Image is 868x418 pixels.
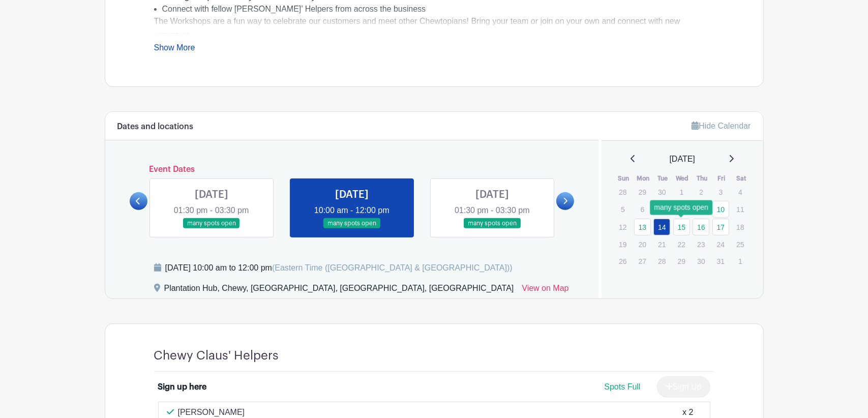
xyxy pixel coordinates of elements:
[732,236,749,252] p: 25
[604,382,640,391] span: Spots Full
[670,153,695,165] span: [DATE]
[634,236,651,252] p: 20
[614,173,634,184] th: Sun
[673,173,693,184] th: Wed
[634,219,651,235] a: 13
[614,236,631,252] p: 19
[162,3,714,15] li: Connect with fellow [PERSON_NAME]’ Helpers from across the business
[614,253,631,269] p: 26
[732,201,749,217] p: 11
[673,184,690,200] p: 1
[165,262,513,274] div: [DATE] 10:00 am to 12:00 pm
[653,253,670,269] p: 28
[154,348,279,363] h4: Chewy Claus' Helpers
[732,253,749,269] p: 1
[693,253,709,269] p: 30
[693,184,709,200] p: 2
[272,263,513,272] span: (Eastern Time ([GEOGRAPHIC_DATA] & [GEOGRAPHIC_DATA]))
[673,219,690,235] a: 15
[522,282,568,298] a: View on Map
[653,173,673,184] th: Tue
[653,219,670,235] a: 14
[634,184,651,200] p: 29
[154,15,714,101] div: The Workshops are a fun way to celebrate our customers and meet other Chewtopians! Bring your tea...
[693,236,709,252] p: 23
[712,236,729,252] p: 24
[634,173,653,184] th: Mon
[653,236,670,252] p: 21
[158,381,207,393] div: Sign up here
[693,219,709,235] a: 16
[712,253,729,269] p: 31
[164,282,514,298] div: Plantation Hub, Chewy, [GEOGRAPHIC_DATA], [GEOGRAPHIC_DATA], [GEOGRAPHIC_DATA]
[154,43,195,56] a: Show More
[650,200,712,215] div: many spots open
[712,219,729,235] a: 17
[732,184,749,200] p: 4
[731,173,751,184] th: Sat
[692,173,712,184] th: Thu
[614,201,631,217] p: 5
[732,219,749,235] p: 18
[673,236,690,252] p: 22
[147,165,557,174] h6: Event Dates
[614,219,631,235] p: 12
[712,201,729,218] a: 10
[653,184,670,200] p: 30
[634,201,651,217] p: 6
[712,184,729,200] p: 3
[712,173,732,184] th: Fri
[634,253,651,269] p: 27
[692,122,751,130] a: Hide Calendar
[614,184,631,200] p: 28
[673,253,690,269] p: 29
[117,122,194,132] h6: Dates and locations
